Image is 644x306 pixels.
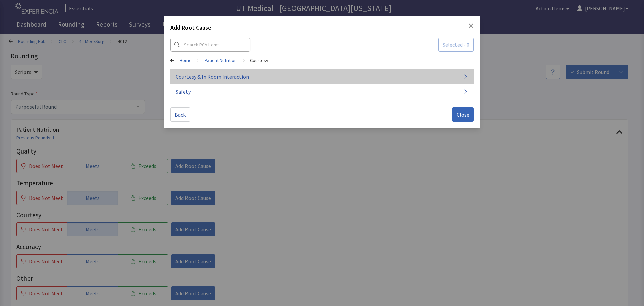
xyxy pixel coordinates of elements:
[242,54,245,67] span: >
[170,69,474,84] button: Courtesy & In Room Interaction
[205,57,237,64] a: Patient Nutrition
[175,111,186,119] span: Back
[457,111,469,119] span: Close
[180,57,192,64] a: Home
[170,107,190,122] button: Back
[176,88,191,96] span: Safety
[176,73,249,81] span: Courtesy & In Room Interaction
[452,107,474,122] button: Close
[170,84,474,99] button: Safety
[250,57,268,64] a: Courtesy
[468,23,474,28] button: Close
[170,38,250,52] input: Search RCA Items
[197,54,199,67] span: >
[170,23,211,35] h2: Add Root Cause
